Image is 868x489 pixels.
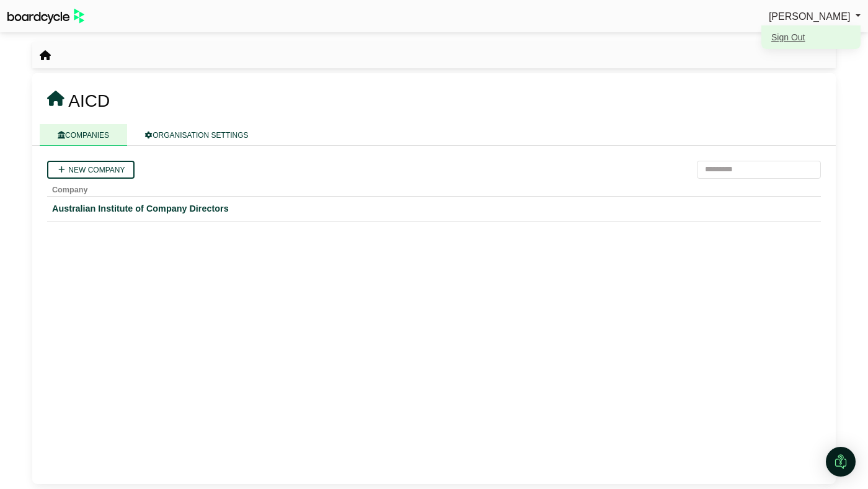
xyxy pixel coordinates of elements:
[826,447,856,477] div: Open Intercom Messenger
[769,11,851,22] span: [PERSON_NAME]
[127,124,266,146] a: ORGANISATION SETTINGS
[68,91,110,110] span: AICD
[761,25,861,49] ul: [PERSON_NAME]
[40,124,127,146] a: COMPANIES
[47,179,821,197] th: Company
[769,9,861,25] a: [PERSON_NAME]
[7,9,84,24] img: BoardcycleBlackGreen-aaafeed430059cb809a45853b8cf6d952af9d84e6e89e1f1685b34bfd5cb7d64.svg
[761,25,861,49] a: Sign Out
[52,202,816,216] a: Australian Institute of Company Directors
[47,161,135,179] a: New company
[40,48,51,64] nav: breadcrumb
